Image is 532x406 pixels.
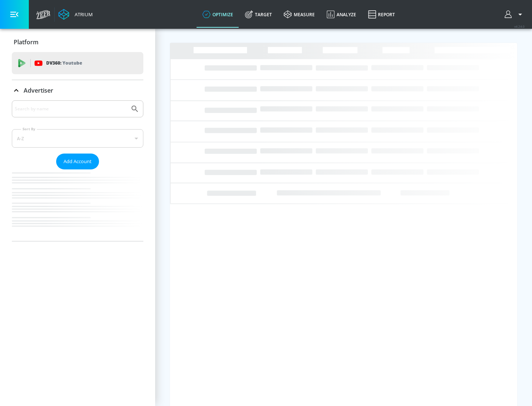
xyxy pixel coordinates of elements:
[12,100,143,241] div: Advertiser
[46,59,82,67] p: DV360:
[239,1,278,28] a: Target
[72,11,93,18] div: Atrium
[362,1,401,28] a: Report
[62,59,82,67] p: Youtube
[64,157,92,166] span: Add Account
[12,129,143,148] div: A-Z
[24,86,53,94] p: Advertiser
[56,154,99,169] button: Add Account
[12,80,143,101] div: Advertiser
[21,127,37,131] label: Sort By
[12,32,143,52] div: Platform
[15,104,127,114] input: Search by name
[12,52,143,74] div: DV360: Youtube
[58,9,93,20] a: Atrium
[197,1,239,28] a: optimize
[278,1,321,28] a: measure
[14,38,38,46] p: Platform
[321,1,362,28] a: Analyze
[12,169,143,241] nav: list of Advertiser
[514,24,525,28] span: v 4.24.0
